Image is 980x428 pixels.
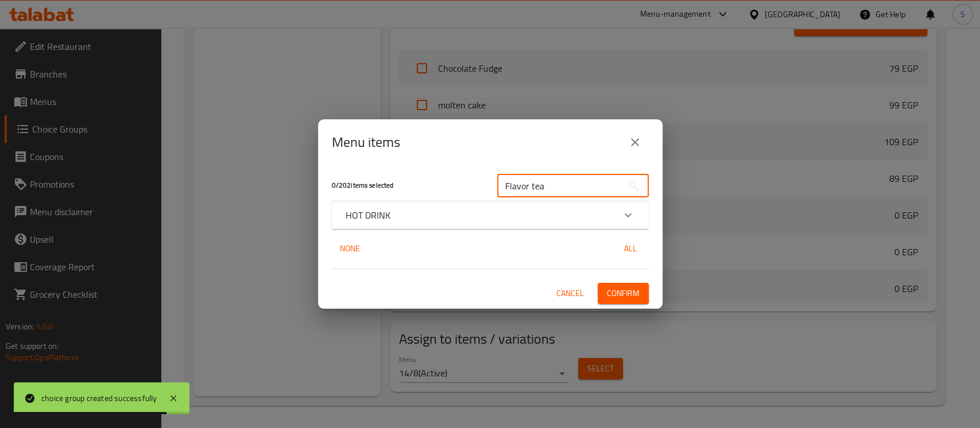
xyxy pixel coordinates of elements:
[598,283,649,304] button: Confirm
[336,242,364,256] span: None
[497,174,622,197] input: Search in items
[617,242,644,256] span: All
[332,133,400,151] h2: Menu items
[552,283,588,304] button: Cancel
[332,181,483,190] h5: 0 / 202 items selected
[41,392,157,404] div: choice group created successfully
[332,201,649,229] div: Expand
[607,286,640,301] span: Confirm
[621,129,649,156] button: close
[556,286,584,301] span: Cancel
[332,238,369,259] button: None
[612,238,649,259] button: All
[346,208,390,222] p: HOT DRINK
